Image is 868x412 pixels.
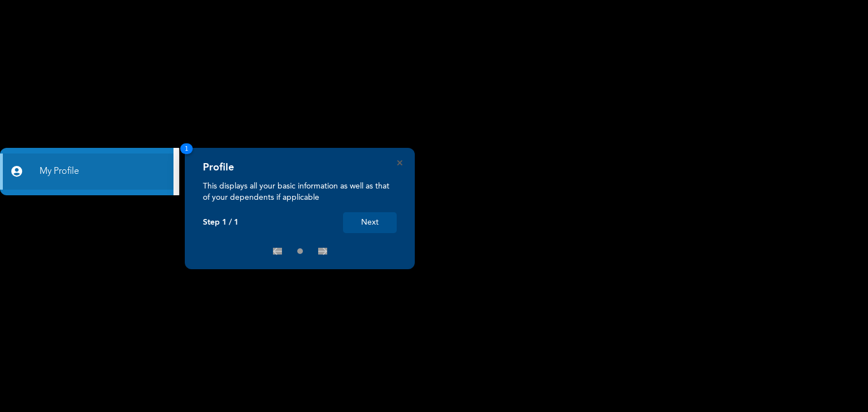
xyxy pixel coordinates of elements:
[203,181,397,203] p: This displays all your basic information as well as that of your dependents if applicable
[343,212,397,233] button: Next
[203,218,238,227] p: Step 1 / 1
[397,160,402,165] button: Close
[180,143,193,154] span: 1
[203,161,234,174] h4: Profile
